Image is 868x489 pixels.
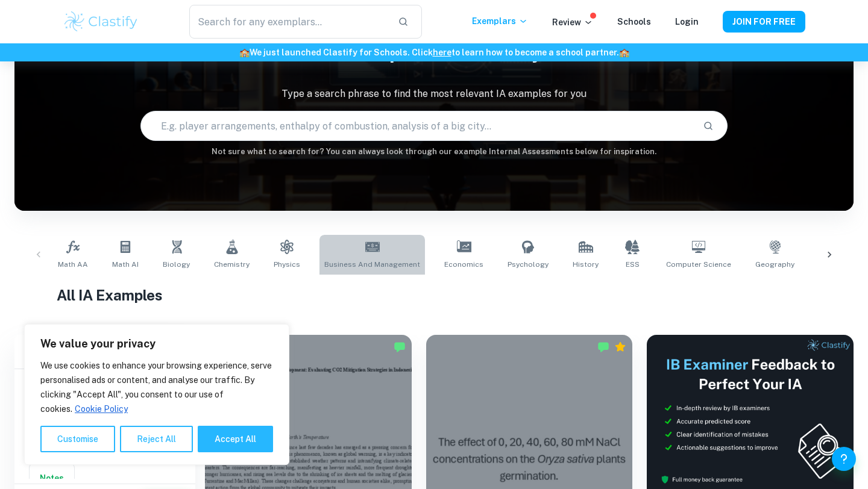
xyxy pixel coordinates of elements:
span: Economics [444,259,483,270]
button: Search [698,116,719,136]
span: Math AI [112,259,139,270]
span: Psychology [508,259,549,270]
a: Schools [617,17,651,26]
button: Customise [40,426,115,452]
button: Accept All [198,426,273,452]
span: 🏫 [619,48,629,57]
h6: We just launched Clastify for Schools. Click to learn how to become a school partner. [2,46,866,59]
img: Marked [394,341,406,353]
p: We value your privacy [40,337,273,351]
span: Computer Science [666,259,731,270]
span: Business and Management [324,259,420,270]
input: Search for any exemplars... [189,5,388,39]
a: here [433,48,451,57]
div: We value your privacy [24,324,289,465]
img: Clastify logo [63,10,139,34]
button: JOIN FOR FREE [723,11,805,33]
span: 🏫 [239,48,250,57]
p: Review [552,16,593,29]
div: Premium [614,341,626,353]
span: ESS [626,259,640,270]
h6: Not sure what to search for? You can always look through our example Internal Assessments below f... [14,146,854,158]
h1: All IA Examples [57,284,812,306]
input: E.g. player arrangements, enthalpy of combustion, analysis of a big city... [141,109,693,143]
span: Geography [755,259,794,270]
button: Help and Feedback [832,447,856,471]
p: Type a search phrase to find the most relevant IA examples for you [14,87,854,101]
span: Chemistry [214,259,250,270]
a: Cookie Policy [74,403,128,414]
img: Marked [597,341,609,353]
p: Exemplars [472,14,528,28]
button: Reject All [120,426,193,452]
a: Login [675,17,699,26]
span: Math AA [58,259,88,270]
span: Physics [274,259,300,270]
span: History [573,259,599,270]
h6: Filter exemplars [14,335,195,369]
p: We use cookies to enhance your browsing experience, serve personalised ads or content, and analys... [40,358,273,416]
span: Biology [163,259,190,270]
